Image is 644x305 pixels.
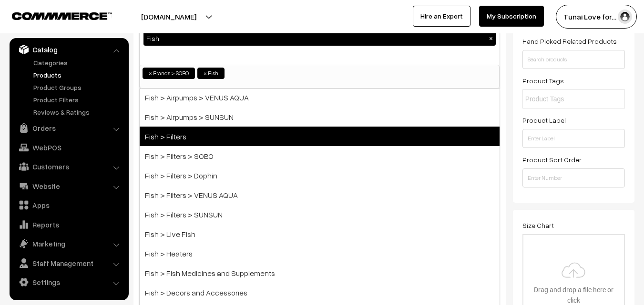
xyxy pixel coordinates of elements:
[12,255,125,272] a: Staff Management
[479,6,544,27] a: My Subscription
[522,220,554,230] label: Size Chart
[140,88,500,107] span: Fish > Airpumps > VENUS AQUA
[108,5,230,29] button: [DOMAIN_NAME]
[12,12,112,20] img: COMMMERCE
[12,235,125,252] a: Marketing
[140,185,500,205] span: Fish > Filters > VENUS AQUA
[140,107,500,127] span: Fish > Airpumps > SUNSUN
[140,224,500,244] span: Fish > Live Fish
[149,69,152,78] span: ×
[197,68,225,79] li: Fish
[31,58,125,68] a: Categories
[12,197,125,214] a: Apps
[140,127,500,146] span: Fish > Filters
[140,283,500,302] span: Fish > Decors and Accessories
[204,69,207,78] span: ×
[522,155,582,165] label: Product Sort Order
[31,95,125,105] a: Product Filters
[143,30,496,46] div: Fish
[12,216,125,233] a: Reports
[12,119,125,137] a: Orders
[140,205,500,224] span: Fish > Filters > SUNSUN
[140,146,500,166] span: Fish > Filters > SOBO
[522,50,625,69] input: Search products
[12,41,125,58] a: Catalog
[12,274,125,291] a: Settings
[31,82,125,92] a: Product Groups
[413,6,470,27] a: Hire an Expert
[522,76,564,86] label: Product Tags
[12,158,125,175] a: Customers
[140,166,500,185] span: Fish > Filters > Dophin
[143,68,195,79] li: Brands > SOBO
[618,10,632,24] img: user
[522,36,617,46] label: Hand Picked Related Products
[525,94,609,104] input: Product Tags
[12,10,95,21] a: COMMMERCE
[522,129,625,148] input: Enter Label
[12,177,125,195] a: Website
[522,168,625,187] input: Enter Number
[556,5,637,29] button: Tunai Love for…
[31,70,125,80] a: Products
[12,139,125,156] a: WebPOS
[522,115,566,125] label: Product Label
[140,263,500,283] span: Fish > Fish Medicines and Supplements
[31,107,125,117] a: Reviews & Ratings
[487,34,495,42] button: ×
[140,244,500,263] span: Fish > Heaters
